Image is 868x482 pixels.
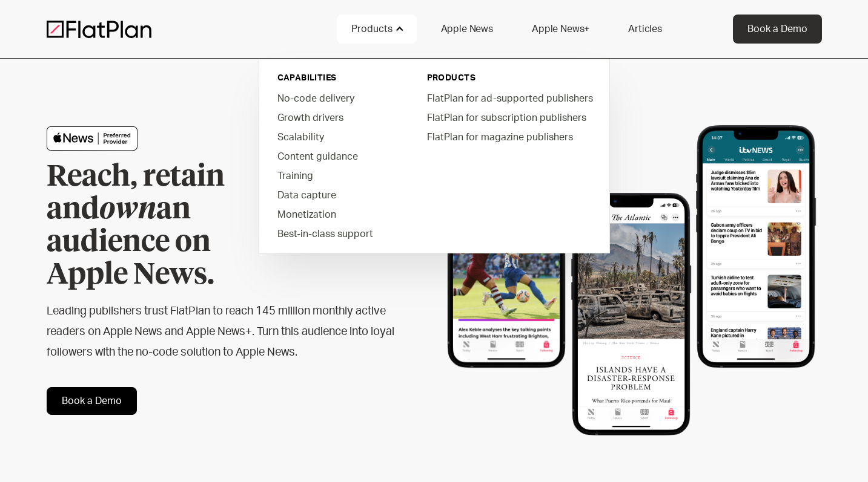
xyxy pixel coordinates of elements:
a: Training [268,166,405,185]
a: Content guidance [268,146,405,166]
a: Monetization [268,204,405,224]
a: Articles [614,15,677,44]
h1: Reach, retain and an audience on Apple News. [47,161,295,291]
a: Book a Demo [47,387,137,415]
a: FlatPlan for magazine publishers [417,127,601,146]
a: Apple News [426,15,508,44]
a: Growth drivers [268,108,405,127]
a: FlatPlan for subscription publishers [417,108,601,127]
div: Products [337,15,417,44]
a: Best-in-class support [268,224,405,243]
a: Scalability [268,127,405,146]
em: own [99,195,156,224]
div: PRODUCTS [427,72,591,84]
a: Data capture [268,185,405,204]
a: Book a Demo [733,15,822,44]
a: Apple News+ [517,15,604,44]
div: Products [351,22,393,36]
div: Book a Demo [747,22,807,36]
a: FlatPlan for ad-supported publishers [417,88,601,108]
a: No-code delivery [268,88,405,108]
nav: Products [259,54,610,253]
h2: Leading publishers trust FlatPlan to reach 145 million monthly active readers on Apple News and A... [47,301,396,363]
div: capabilities [277,72,396,84]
